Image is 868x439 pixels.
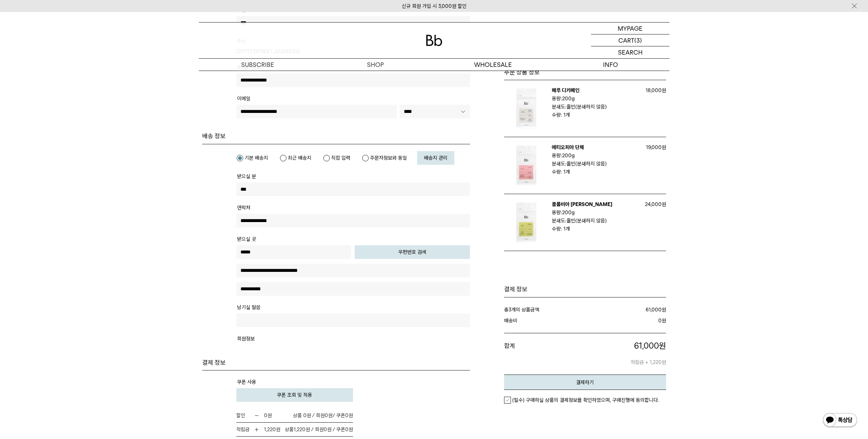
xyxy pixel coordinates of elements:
a: 콜롬비아 [PERSON_NAME] [552,201,612,207]
span: 배송지 관리 [424,155,447,161]
p: 24,000원 [639,200,666,208]
h1: 결제 정보 [504,285,666,293]
span: 0 [345,412,349,419]
p: MYPAGE [618,23,643,34]
span: 상품 0원 / 회원 / 쿠폰 원 [293,411,353,420]
span: 이메일 [237,96,250,102]
a: MYPAGE [591,23,670,34]
dt: 총 개의 상품금액 [504,306,592,314]
a: 페루 디카페인 [552,87,579,93]
p: 분쇄도: [552,160,635,168]
span: 받으실 곳 [237,236,256,242]
th: 쿠폰 사용 [237,378,256,387]
p: 용량: [552,151,635,160]
span: 1,220 [294,426,306,433]
label: 직접 입력 [323,155,350,161]
b: 200g [562,152,575,159]
p: 19,000원 [639,143,666,151]
b: 0 [264,412,267,419]
b: 200g [562,96,575,102]
p: CART [618,34,634,46]
em: 결제하기 [576,379,594,385]
label: 주문자정보와 동일 [362,155,407,161]
img: 에티오피아 단체 [504,143,548,188]
span: 연락처 [237,205,250,211]
strong: 원 [254,426,280,433]
b: 홀빈(분쇄하지 않음) [567,161,607,167]
label: 최근 배송지 [280,155,311,161]
img: 적립 [254,427,259,432]
p: SEARCH [618,46,643,58]
em: (필수) 구매하실 상품의 결제정보를 확인하였으며, 구매진행에 동의합니다. [512,397,659,403]
a: 신규 회원 가입 시 3,000원 할인 [402,3,467,9]
img: 콜롬비아 파티오 보니토 [504,200,548,245]
p: INFO [552,59,670,71]
a: 에티오피아 단체 [552,144,584,150]
th: 남기실 말씀 [237,303,261,313]
strong: 3 [509,307,511,313]
strong: 61,000 [646,307,662,313]
button: 결제하기 [504,375,666,390]
b: 200g [562,209,575,216]
b: 1,220 [264,426,276,433]
span: 쿠폰 조회 및 적용 [277,392,312,398]
a: SUBSCRIBE [199,59,317,71]
span: 할인 [236,411,253,420]
p: 수량: 1개 [552,111,639,119]
h4: 배송 정보 [202,132,470,140]
p: 원 [573,340,666,352]
dt: 배송비 [504,317,588,325]
span: 0원 [325,412,333,419]
img: 로고 [426,35,442,46]
span: 받으실 분 [237,173,256,179]
h3: 주문 상품 정보 [504,68,666,76]
a: 배송지 관리 [417,151,454,165]
p: 18,000원 [639,86,666,94]
p: 수량: 1개 [552,225,639,233]
h4: 결제 정보 [202,358,470,367]
a: SHOP [317,59,434,71]
p: 수량: 1개 [552,168,639,176]
p: 용량: [552,94,635,103]
button: 우편번호 검색 [355,245,470,259]
b: 홀빈(분쇄하지 않음) [567,104,607,110]
dt: 합계 [504,340,573,367]
th: 회원정보 [237,335,255,344]
p: WHOLESALE [434,59,552,71]
span: 61,000 [634,341,659,351]
strong: 원 [254,412,272,419]
b: 홀빈(분쇄하지 않음) [567,218,607,224]
p: 적립금 + 1,220원 [573,351,666,366]
span: 0 [345,426,349,433]
p: 분쇄도: [552,217,635,225]
img: 카카오톡 채널 1:1 채팅 버튼 [822,412,858,429]
button: 쿠폰 조회 및 적용 [236,388,353,402]
dd: 원 [588,317,666,325]
dd: 원 [592,306,666,314]
a: CART (3) [591,34,670,46]
span: 상품 원 / 회원 원 / 쿠폰 원 [285,425,353,434]
span: 적립금 [236,425,253,434]
span: 0 [324,426,327,433]
p: (3) [634,34,642,46]
img: 할인 [254,413,259,418]
label: 기본 배송지 [236,155,268,161]
p: 용량: [552,208,635,217]
strong: 0 [658,318,662,324]
img: 페루 디카페인 [504,86,548,131]
p: 분쇄도: [552,103,635,111]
